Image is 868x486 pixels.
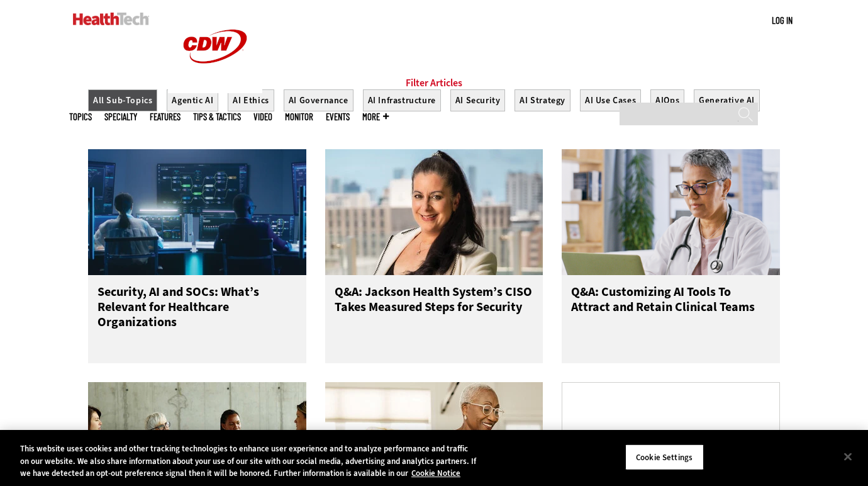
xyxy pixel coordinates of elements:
[326,112,350,121] a: Events
[450,89,506,111] button: AI Security
[88,149,306,363] a: security team in high-tech computer room Security, AI and SOCs: What’s Relevant for Healthcare Or...
[20,443,477,480] div: This website uses cookies and other tracking technologies to enhance user experience and to analy...
[335,285,534,335] h3: Q&A: Jackson Health System’s CISO Takes Measured Steps for Security
[325,149,543,275] img: Connie Barrera
[285,112,313,121] a: MonITor
[104,112,137,121] span: Specialty
[193,112,241,121] a: Tips & Tactics
[150,112,181,121] a: Features
[772,14,793,26] a: Log in
[580,89,641,111] button: AI Use Cases
[325,149,543,363] a: Connie Barrera Q&A: Jackson Health System’s CISO Takes Measured Steps for Security
[562,149,780,363] a: doctor on laptop Q&A: Customizing AI Tools To Attract and Retain Clinical Teams
[363,89,441,111] button: AI Infrastructure
[97,285,297,335] h3: Security, AI and SOCs: What’s Relevant for Healthcare Organizations
[411,468,460,478] a: More information about your privacy
[168,83,262,96] a: CDW
[834,443,862,470] button: Close
[515,89,570,111] button: AI Strategy
[253,112,272,121] a: Video
[88,149,306,275] img: security team in high-tech computer room
[73,13,149,25] img: Home
[562,149,780,275] img: doctor on laptop
[69,112,92,121] span: Topics
[625,444,704,470] button: Cookie Settings
[571,285,771,335] h3: Q&A: Customizing AI Tools To Attract and Retain Clinical Teams
[362,112,389,121] span: More
[772,14,793,27] div: User menu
